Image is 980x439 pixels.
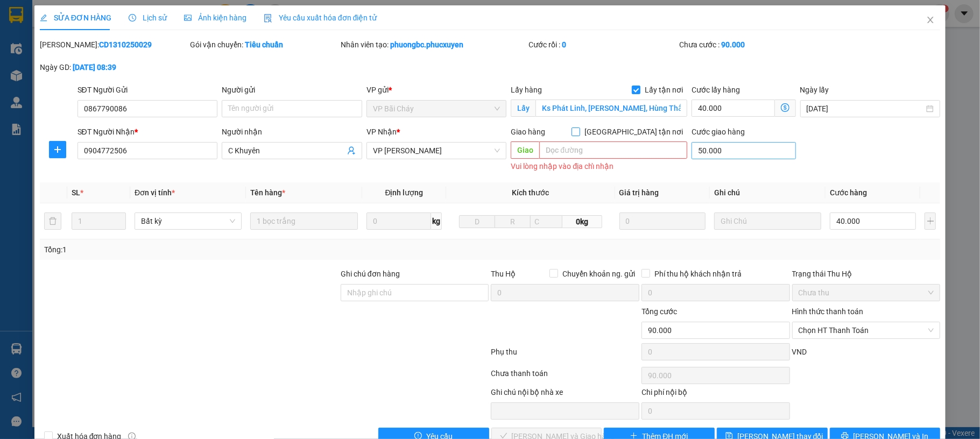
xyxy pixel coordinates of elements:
div: Chưa thanh toán [490,367,640,386]
strong: 024 3236 3236 - [5,41,108,60]
b: [DATE] 08:39 [73,63,116,72]
span: VP Dương Đình Nghệ [373,143,500,159]
span: Định lượng [385,188,424,197]
span: clock-circle [129,14,136,22]
b: Tiêu chuẩn [245,40,283,49]
div: Nhân viên tạo: [341,39,526,51]
label: Ngày lấy [800,86,829,94]
label: Cước giao hàng [692,128,745,136]
span: kg [431,213,442,230]
input: VD: Bàn, Ghế [250,213,357,230]
span: Lấy hàng [511,86,542,94]
span: Bất kỳ [141,213,235,229]
span: dollar-circle [781,103,789,112]
div: Ghi chú nội bộ nhà xe [491,386,639,402]
div: Gói vận chuyển: [190,39,339,51]
span: VP Nhận [366,128,397,136]
label: Hình thức thanh toán [792,307,864,316]
input: 0 [619,213,706,230]
div: Cước rồi : [528,39,677,51]
span: VP Bãi Cháy [373,101,500,117]
div: Chưa cước : [679,39,828,51]
div: Chi phí nội bộ [641,386,790,402]
input: Cước giao hàng [692,142,795,159]
span: plus [50,145,66,154]
div: SĐT Người Gửi [77,84,218,96]
b: CD1310250029 [99,40,152,49]
button: plus [925,213,936,230]
img: icon [264,14,272,23]
span: Lấy tận nơi [640,84,687,96]
span: picture [184,14,192,22]
div: SĐT Người Nhận [77,126,218,138]
input: D [459,215,495,228]
span: Phí thu hộ khách nhận trả [650,268,746,280]
div: Ngày GD: [40,61,188,73]
span: SL [72,188,80,197]
div: Phụ thu [490,346,640,365]
input: Ngày lấy [807,103,925,115]
span: Gửi hàng Hạ Long: Hotline: [10,72,103,101]
span: VND [792,348,807,356]
span: Chọn HT Thanh Toán [799,322,934,338]
div: [PERSON_NAME]: [40,39,188,51]
span: Yêu cầu xuất hóa đơn điện tử [264,13,377,22]
span: Kích thước [512,188,549,197]
div: Người nhận [222,126,362,138]
div: Trạng thái Thu Hộ [792,268,941,280]
input: R [495,215,531,228]
th: Ghi chú [710,182,826,203]
input: Ghi chú đơn hàng [341,284,489,301]
span: Giao hàng [511,128,545,136]
b: 0 [562,40,566,49]
span: Giao [511,141,539,159]
label: Ghi chú đơn hàng [341,270,400,278]
span: Gửi hàng [GEOGRAPHIC_DATA]: Hotline: [5,31,108,69]
b: phuongbc.phucxuyen [390,40,463,49]
div: VP gửi [366,84,507,96]
span: Lịch sử [129,13,167,22]
span: 0kg [562,215,602,228]
span: Chưa thu [799,285,934,301]
span: SỬA ĐƠN HÀNG [40,13,111,22]
input: C [530,215,562,228]
span: Ảnh kiện hàng [184,13,246,22]
span: Đơn vị tính [135,188,175,197]
span: Lấy [511,100,535,117]
div: Vui lòng nhập vào địa chỉ nhận [511,160,687,173]
span: Giá trị hàng [619,188,659,197]
span: Tên hàng [250,188,285,197]
span: Tổng cước [641,307,677,316]
button: Close [915,5,946,36]
span: edit [40,14,47,22]
label: Cước lấy hàng [692,86,740,94]
input: Lấy tận nơi [535,100,687,117]
strong: 0888 827 827 - 0848 827 827 [23,51,108,69]
b: 90.000 [721,40,745,49]
div: Tổng: 1 [44,244,379,256]
input: Ghi Chú [714,213,821,230]
input: Cước lấy hàng [692,100,774,117]
span: Chuyển khoản ng. gửi [558,268,639,280]
div: Người gửi [222,84,362,96]
span: Thu Hộ [491,270,516,278]
span: [GEOGRAPHIC_DATA] tận nơi [580,126,687,138]
span: Cước hàng [830,188,867,197]
span: user-add [347,146,356,155]
span: close [926,16,935,24]
button: delete [44,213,61,230]
input: Dọc đường [539,141,687,159]
button: plus [49,141,66,158]
strong: Công ty TNHH Phúc Xuyên [11,5,101,29]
